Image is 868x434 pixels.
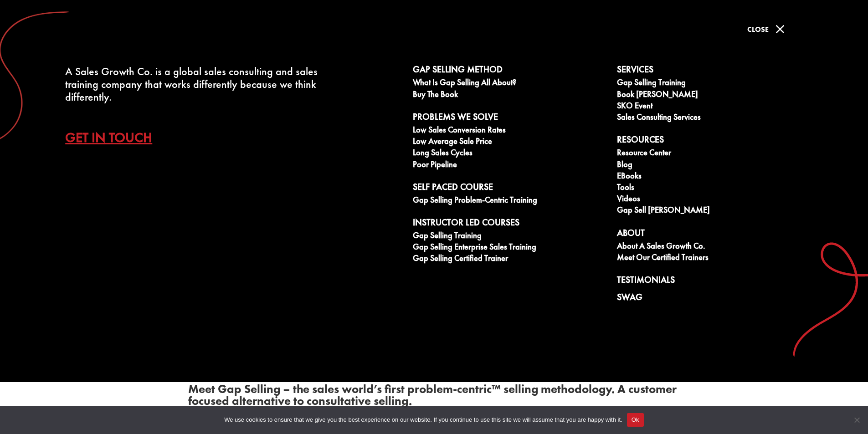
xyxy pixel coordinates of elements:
a: Resource Center [617,148,811,159]
a: Tools [617,183,811,194]
a: About A Sales Growth Co. [617,241,811,253]
span: No [852,415,861,424]
a: Gap Selling Training [413,231,607,242]
h2: Meet Gap Selling – the sales world’s first problem-centric™ selling methodology. A customer focus... [188,383,680,411]
a: Videos [617,194,811,205]
a: About [617,228,811,241]
span: Close [747,25,769,34]
a: SKO Event [617,101,811,112]
a: Instructor Led Courses [413,217,607,231]
a: Resources [617,134,811,148]
a: Blog [617,160,811,171]
a: eBooks [617,171,811,183]
a: Gap Selling Problem-Centric Training [413,195,607,207]
a: Swag [617,292,811,306]
a: Problems We Solve [413,112,607,125]
a: What is Gap Selling all about? [413,78,607,89]
a: Gap Selling Training [617,78,811,89]
div: A Sales Growth Co. is a global sales consulting and sales training company that works differently... [65,65,324,103]
a: Low Average Sale Price [413,137,607,148]
a: Get In Touch [65,122,166,153]
a: Book [PERSON_NAME] [617,90,811,101]
a: Buy The Book [413,90,607,101]
a: Long Sales Cycles [413,148,607,159]
a: Gap Sell [PERSON_NAME] [617,205,811,217]
a: Low Sales Conversion Rates [413,125,607,137]
a: Gap Selling Method [413,64,607,78]
a: Testimonials [617,275,811,288]
a: Self Paced Course [413,182,607,195]
a: Poor Pipeline [413,160,607,171]
a: Meet our Certified Trainers [617,253,811,264]
button: Ok [627,413,644,427]
a: Gap Selling Enterprise Sales Training [413,242,607,254]
a: Sales Consulting Services [617,112,811,124]
a: Gap Selling Certified Trainer [413,254,607,265]
a: Services [617,64,811,78]
span: We use cookies to ensure that we give you the best experience on our website. If you continue to ... [224,415,622,424]
span: M [771,20,789,38]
